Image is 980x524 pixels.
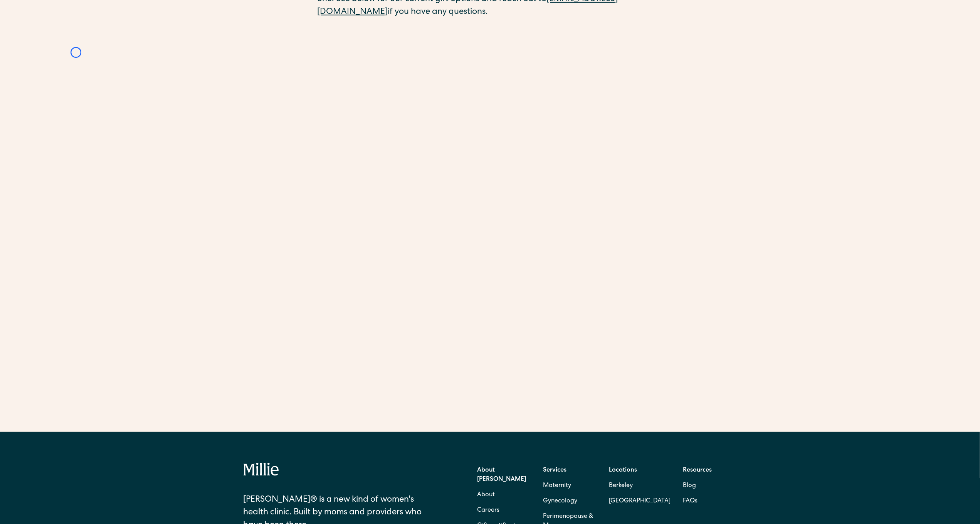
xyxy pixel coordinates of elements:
a: Berkeley [609,478,671,494]
a: FAQs [683,494,698,509]
a: About [477,487,495,503]
strong: About [PERSON_NAME] [477,467,526,483]
strong: Resources [683,467,712,474]
a: Careers [477,503,499,518]
a: Maternity [543,478,571,494]
a: Blog [683,478,696,494]
a: Gynecology [543,494,577,509]
strong: Services [543,467,566,474]
a: [GEOGRAPHIC_DATA] [609,494,671,509]
strong: Locations [609,467,637,474]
